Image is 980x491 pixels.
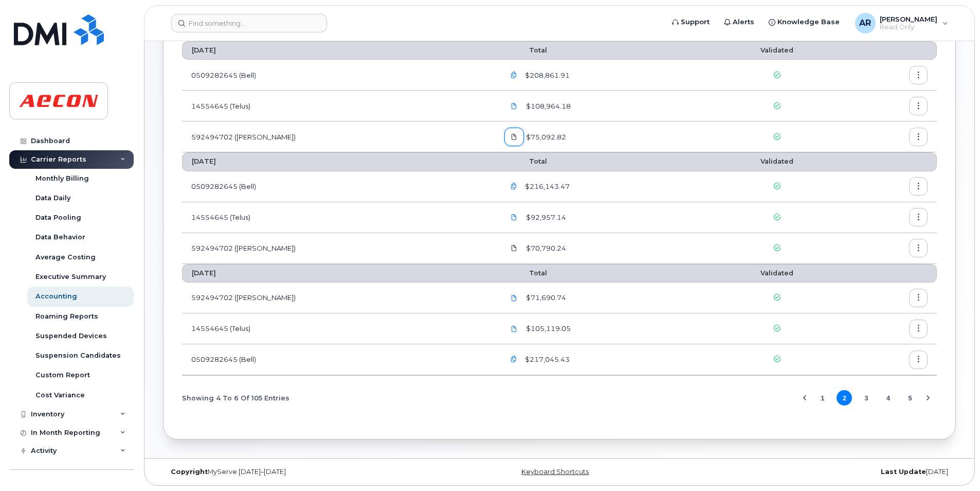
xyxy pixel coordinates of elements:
[182,313,495,344] td: 14554645 (Telus)
[524,243,566,253] span: $70,790.24
[523,182,570,191] span: $216,143.47
[182,264,495,283] th: [DATE]
[524,293,566,303] span: $71,690.74
[523,71,570,80] span: $208,861.91
[859,17,871,29] span: AR
[815,390,830,406] button: Page 1
[182,91,495,121] td: 14554645 (Telus)
[171,14,327,32] input: Find something...
[881,390,896,406] button: Page 4
[761,12,847,32] a: Knowledge Base
[182,152,495,171] th: [DATE]
[733,17,754,27] span: Alerts
[859,390,874,406] button: Page 3
[524,132,566,142] span: $75,092.82
[182,60,495,91] td: 0509282645 (Bell)
[182,283,495,313] td: 592494702 ([PERSON_NAME])
[504,208,524,226] a: 14554645_1226720106_2025-05-01.pdf
[182,233,495,264] td: 592494702 ([PERSON_NAME])
[504,157,547,165] span: Total
[692,468,956,476] div: [DATE]
[524,101,571,111] span: $108,964.18
[163,468,427,476] div: MyServe [DATE]–[DATE]
[182,171,495,202] td: 0509282645 (Bell)
[182,344,495,375] td: 0509282645 (Bell)
[504,97,524,115] a: 14554645_1238208351_2025-06-01.pdf
[681,17,710,27] span: Support
[182,390,289,406] span: Showing 4 To 6 Of 105 Entries
[880,23,937,31] span: Read Only
[182,121,495,152] td: 592494702 ([PERSON_NAME])
[665,12,717,32] a: Support
[521,468,589,476] a: Keyboard Shortcuts
[880,15,937,23] span: [PERSON_NAME]
[523,355,570,364] span: $217,045.43
[902,390,918,406] button: Page 5
[797,390,812,406] button: Previous Page
[182,202,495,233] td: 14554645 (Telus)
[524,324,571,334] span: $105,119.05
[504,269,547,277] span: Total
[504,239,524,257] a: Rogers-May31_2025-2999976123.pdf
[837,390,852,406] button: Page 2
[171,468,208,476] strong: Copyright
[182,41,495,60] th: [DATE]
[881,468,926,476] strong: Last Update
[712,152,843,171] th: Validated
[524,213,566,222] span: $92,957.14
[712,264,843,283] th: Validated
[504,289,524,307] a: Rogers-Apr30_2025-2985552806.pdf
[848,13,955,33] div: Ana Routramourti
[920,390,936,406] button: Next Page
[504,46,547,54] span: Total
[712,41,843,60] th: Validated
[777,17,840,27] span: Knowledge Base
[504,128,524,146] a: Aecon.Rogers-Jun30_2025-3014615521.pdf
[504,320,524,338] a: 14554645_1215830817_2025-04-01.pdf
[717,12,761,32] a: Alerts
